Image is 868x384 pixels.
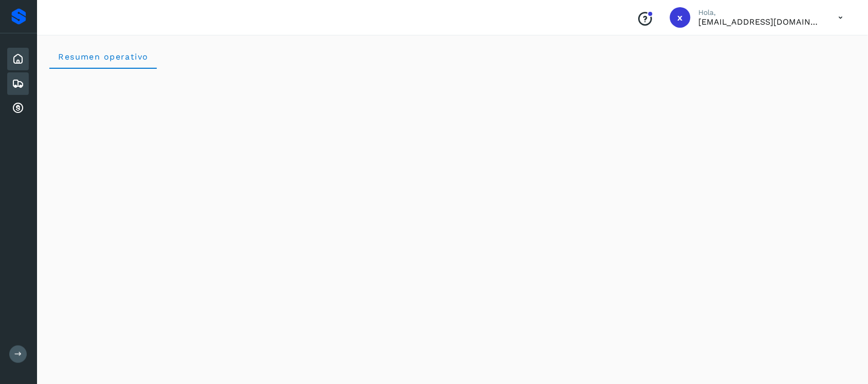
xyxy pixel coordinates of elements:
div: Embarques [7,72,29,95]
span: Resumen operativo [58,52,149,62]
p: xmgm@transportesser.com.mx [699,17,822,27]
div: Cuentas por cobrar [7,97,29,120]
p: Hola, [699,8,822,17]
div: Inicio [7,48,29,70]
